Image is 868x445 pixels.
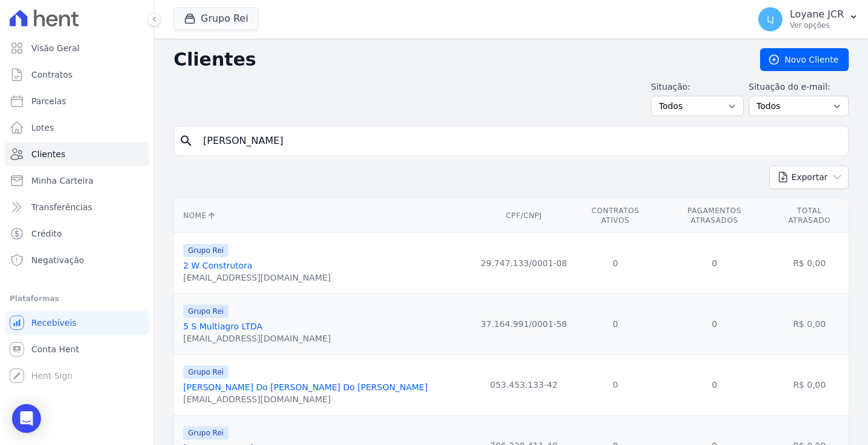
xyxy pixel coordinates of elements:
[174,7,259,30] button: Grupo Rei
[31,254,84,266] span: Negativação
[183,382,427,392] a: [PERSON_NAME] Do [PERSON_NAME] Do [PERSON_NAME]
[5,195,149,219] a: Transferências
[767,15,774,23] span: LJ
[5,311,149,335] a: Recebíveis
[572,199,659,233] th: Contratos Ativos
[476,233,571,294] td: 29.747.133/0001-08
[183,305,228,318] span: Grupo Rei
[476,294,571,355] td: 37.164.991/0001-58
[179,134,193,148] i: search
[770,199,849,233] th: Total Atrasado
[790,20,844,30] p: Ver opções
[183,244,228,257] span: Grupo Rei
[769,166,849,189] button: Exportar
[31,343,79,355] span: Conta Hent
[183,272,331,284] div: [EMAIL_ADDRESS][DOMAIN_NAME]
[572,294,659,355] td: 0
[183,332,331,344] div: [EMAIL_ADDRESS][DOMAIN_NAME]
[31,95,66,107] span: Parcelas
[659,199,770,233] th: Pagamentos Atrasados
[572,233,659,294] td: 0
[5,337,149,361] a: Conta Hent
[5,89,149,113] a: Parcelas
[10,291,144,306] div: Plataformas
[749,2,868,36] button: LJ Loyane JCR Ver opções
[196,129,843,153] input: Buscar por nome, CPF ou e-mail
[659,233,770,294] td: 0
[183,366,228,379] span: Grupo Rei
[174,49,741,70] h2: Clientes
[183,322,262,331] a: 5 S Multiagro LTDA
[31,42,80,54] span: Visão Geral
[760,48,849,71] a: Novo Cliente
[31,201,92,213] span: Transferências
[12,404,41,433] div: Open Intercom Messenger
[770,355,849,415] td: R$ 0,00
[749,81,849,93] label: Situação do e-mail:
[5,142,149,166] a: Clientes
[31,228,62,240] span: Crédito
[5,248,149,272] a: Negativação
[476,355,571,415] td: 053.453.133-42
[770,233,849,294] td: R$ 0,00
[476,199,571,233] th: CPF/CNPJ
[183,393,427,405] div: [EMAIL_ADDRESS][DOMAIN_NAME]
[770,294,849,355] td: R$ 0,00
[31,317,77,329] span: Recebíveis
[659,294,770,355] td: 0
[5,36,149,60] a: Visão Geral
[790,8,844,20] p: Loyane JCR
[174,199,476,233] th: Nome
[31,175,93,187] span: Minha Carteira
[31,69,72,81] span: Contratos
[31,148,65,160] span: Clientes
[5,63,149,87] a: Contratos
[5,116,149,140] a: Lotes
[651,81,744,93] label: Situação:
[659,355,770,415] td: 0
[5,222,149,246] a: Crédito
[5,169,149,193] a: Minha Carteira
[183,426,228,440] span: Grupo Rei
[572,355,659,415] td: 0
[31,122,54,134] span: Lotes
[183,261,253,270] a: 2 W Construtora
